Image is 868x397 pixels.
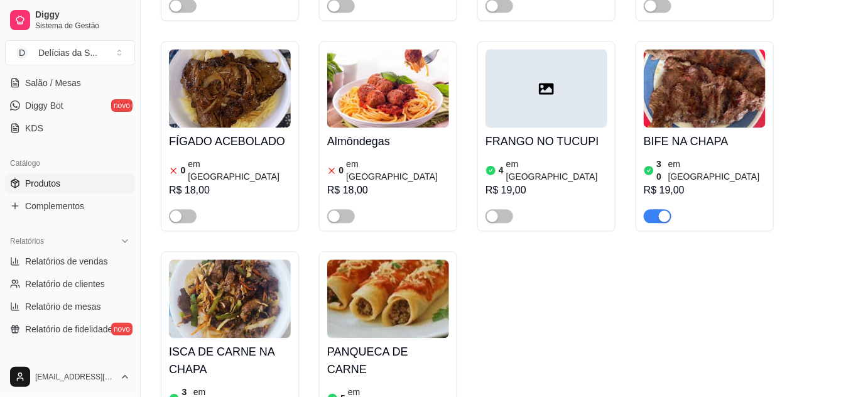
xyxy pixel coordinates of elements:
[499,164,504,177] article: 4
[35,21,130,31] span: Sistema de Gestão
[25,255,108,268] span: Relatórios de vendas
[668,158,766,183] article: em [GEOGRAPHIC_DATA]
[25,122,43,134] span: KDS
[35,9,130,21] span: Diggy
[327,183,449,198] div: R$ 18,00
[169,183,291,198] div: R$ 18,00
[5,274,135,294] a: Relatório de clientes
[327,259,449,338] img: product-image
[25,278,105,290] span: Relatório de clientes
[5,73,135,93] a: Salão / Mesas
[169,49,291,128] img: product-image
[38,46,97,59] div: Delícias da S ...
[346,158,449,183] article: em [GEOGRAPHIC_DATA]
[486,183,607,198] div: R$ 19,00
[169,343,291,378] h4: ISCA DE CARNE NA CHAPA
[169,259,291,338] img: product-image
[327,343,449,378] h4: PANQUECA DE CARNE
[5,296,135,317] a: Relatório de mesas
[25,177,60,190] span: Produtos
[10,236,44,246] span: Relatórios
[25,323,112,335] span: Relatório de fidelidade
[169,133,291,150] h4: FÍGADO ACEBOLADO
[327,49,449,128] img: product-image
[25,77,81,89] span: Salão / Mesas
[506,158,607,183] article: em [GEOGRAPHIC_DATA]
[25,99,63,112] span: Diggy Bot
[5,354,135,374] div: Gerenciar
[188,158,291,183] article: em [GEOGRAPHIC_DATA]
[5,95,135,116] a: Diggy Botnovo
[644,133,766,150] h4: BIFE NA CHAPA
[5,251,135,271] a: Relatórios de vendas
[16,46,28,59] span: D
[5,153,135,173] div: Catálogo
[486,133,607,150] h4: FRANGO NO TUCUPI
[327,133,449,150] h4: Almôndegas
[5,196,135,216] a: Complementos
[5,173,135,193] a: Produtos
[657,158,666,183] article: 30
[339,164,344,177] article: 0
[644,49,766,128] img: product-image
[25,300,101,313] span: Relatório de mesas
[5,362,135,392] button: [EMAIL_ADDRESS][DOMAIN_NAME]
[5,5,135,35] a: DiggySistema de Gestão
[5,319,135,339] a: Relatório de fidelidadenovo
[181,164,186,177] article: 0
[5,40,135,65] button: Select a team
[35,372,115,382] span: [EMAIL_ADDRESS][DOMAIN_NAME]
[5,118,135,138] a: KDS
[25,200,84,212] span: Complementos
[644,183,766,198] div: R$ 19,00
